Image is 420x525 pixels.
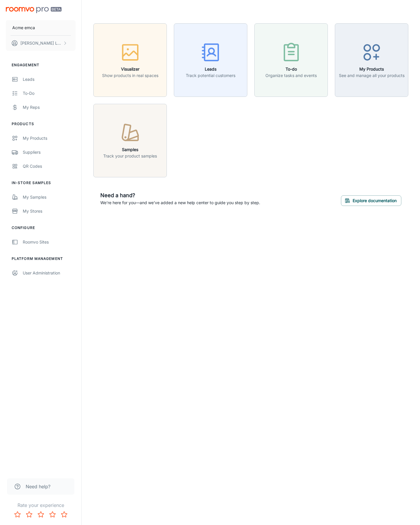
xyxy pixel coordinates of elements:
[341,195,401,206] button: Explore documentation
[254,23,328,97] button: To-doOrganize tasks and events
[100,191,260,199] h6: Need a hand?
[186,66,235,72] h6: Leads
[335,23,408,97] button: My ProductsSee and manage all your products
[23,104,76,111] div: My Reps
[93,23,167,97] button: VisualizerShow products in real spaces
[23,90,76,97] div: To-do
[23,194,76,200] div: My Samples
[103,146,157,153] h6: Samples
[23,149,76,155] div: Suppliers
[335,57,408,62] a: My ProductsSee and manage all your products
[186,72,235,79] p: Track potential customers
[23,163,76,169] div: QR Codes
[265,66,317,72] h6: To-do
[6,7,62,13] img: Roomvo PRO Beta
[6,36,76,51] button: [PERSON_NAME] Leaptools
[23,208,76,214] div: My Stores
[265,72,317,79] p: Organize tasks and events
[103,153,157,159] p: Track your product samples
[102,66,158,72] h6: Visualizer
[23,76,76,83] div: Leads
[12,24,35,31] p: Acme emca
[339,66,405,72] h6: My Products
[174,23,247,97] button: LeadsTrack potential customers
[23,135,76,141] div: My Products
[100,199,260,206] p: We're here for you—and we've added a new help center to guide you step by step.
[254,57,328,62] a: To-doOrganize tasks and events
[102,72,158,79] p: Show products in real spaces
[93,104,167,177] button: SamplesTrack your product samples
[341,197,401,203] a: Explore documentation
[93,137,167,143] a: SamplesTrack your product samples
[174,57,247,62] a: LeadsTrack potential customers
[6,20,76,35] button: Acme emca
[20,40,62,46] p: [PERSON_NAME] Leaptools
[339,72,405,79] p: See and manage all your products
